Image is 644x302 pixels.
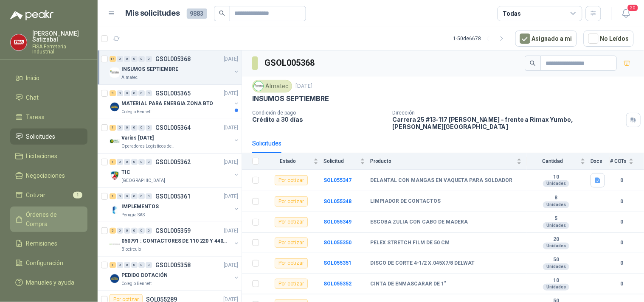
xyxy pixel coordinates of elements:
[10,168,87,184] a: Negociaciones
[323,281,352,287] a: SOL055352
[323,260,352,266] a: SOL055351
[110,123,240,150] a: 1 0 0 0 0 0 GSOL005364[DATE] Company LogoVarios [DATE]Operadores Logísticos del Caribe
[26,93,39,102] span: Chat
[26,190,46,200] span: Cotizar
[393,110,623,116] p: Dirección
[155,228,191,234] p: GSOL005359
[138,90,145,96] div: 0
[124,262,130,268] div: 0
[275,175,308,185] div: Por cotizar
[155,125,191,131] p: GSOL005364
[26,171,65,180] span: Negociaciones
[610,153,644,170] th: # COTs
[323,153,370,170] th: Solicitud
[252,80,292,92] div: Almatec
[252,139,281,148] div: Solicitudes
[10,70,87,86] a: Inicio
[252,116,386,123] p: Crédito a 30 días
[146,56,152,62] div: 0
[527,195,585,201] b: 8
[117,125,123,131] div: 0
[110,102,120,112] img: Company Logo
[121,74,138,81] p: Almatec
[275,238,308,248] div: Por cotizar
[155,56,191,62] p: GSOL005368
[543,243,569,249] div: Unidades
[121,280,152,287] p: Colegio Bennett
[224,158,238,166] p: [DATE]
[117,159,123,165] div: 0
[110,157,240,184] a: 1 0 0 0 0 0 GSOL005362[DATE] Company LogoTIC[GEOGRAPHIC_DATA]
[110,67,120,78] img: Company Logo
[124,56,130,62] div: 0
[527,257,585,263] b: 50
[619,6,634,21] button: 20
[121,168,130,176] p: TIC
[126,7,180,20] h1: Mis solicitudes
[543,222,569,229] div: Unidades
[155,90,191,96] p: GSOL005365
[117,56,123,62] div: 0
[224,89,238,98] p: [DATE]
[10,10,53,20] img: Logo peakr
[530,60,536,66] span: search
[146,125,152,131] div: 0
[121,246,141,253] p: Biocirculo
[10,148,87,164] a: Licitaciones
[110,205,120,215] img: Company Logo
[187,8,207,19] span: 9883
[224,193,238,201] p: [DATE]
[224,227,238,235] p: [DATE]
[370,281,446,288] b: CINTA DE ENMASCARAR DE 1"
[543,201,569,208] div: Unidades
[610,239,634,247] b: 0
[584,31,634,47] button: No Leídos
[121,203,159,211] p: IMPLEMENTOS
[26,73,40,83] span: Inicio
[155,262,191,268] p: GSOL005358
[10,109,87,125] a: Tareas
[110,88,240,115] a: 9 0 0 0 0 0 GSOL005365[DATE] Company LogoMATERIAL PARA ENERGIA ZONA BTOColegio Bennett
[10,89,87,106] a: Chat
[275,217,308,227] div: Por cotizar
[73,192,82,199] span: 1
[393,116,623,130] p: Carrera 25 #13-117 [PERSON_NAME] - frente a Rimax Yumbo , [PERSON_NAME][GEOGRAPHIC_DATA]
[10,187,87,203] a: Cotizar1
[131,56,138,62] div: 0
[264,56,316,70] h3: GSOL005368
[138,56,145,62] div: 0
[543,263,569,270] div: Unidades
[138,159,145,165] div: 0
[610,198,634,206] b: 0
[252,110,386,116] p: Condición de pago
[224,124,238,132] p: [DATE]
[131,90,138,96] div: 0
[591,153,610,170] th: Docs
[26,151,58,161] span: Licitaciones
[610,280,634,288] b: 0
[610,218,634,226] b: 0
[110,171,120,181] img: Company Logo
[515,31,577,47] button: Asignado a mi
[138,262,145,268] div: 0
[323,177,352,183] a: SOL055347
[121,177,165,184] p: [GEOGRAPHIC_DATA]
[121,271,168,280] p: PEDIDO DOTACIÓN
[117,193,123,199] div: 0
[121,100,213,108] p: MATERIAL PARA ENERGIA ZONA BTO
[110,239,120,249] img: Company Logo
[610,259,634,267] b: 0
[121,109,152,115] p: Colegio Bennett
[124,193,130,199] div: 0
[323,158,358,164] span: Solicitud
[131,228,138,234] div: 0
[323,219,352,225] a: SOL055349
[11,34,27,50] img: Company Logo
[131,193,138,199] div: 0
[117,90,123,96] div: 0
[110,193,116,199] div: 1
[527,277,585,284] b: 10
[10,274,87,291] a: Manuales y ayuda
[254,81,263,91] img: Company Logo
